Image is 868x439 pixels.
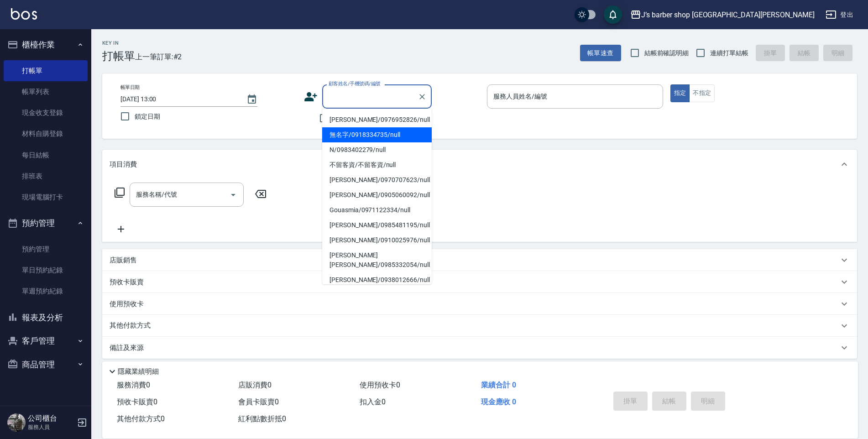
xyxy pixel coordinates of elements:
p: 其他付款方式 [110,321,155,331]
h5: 公司櫃台 [28,414,74,423]
img: Logo [11,8,37,20]
label: 顧客姓名/手機號碼/編號 [329,80,381,87]
a: 單日預約紀錄 [4,260,88,281]
li: [PERSON_NAME]/0970707623/null [322,172,432,188]
li: Gouasmia/0971122334/null [322,203,432,218]
a: 帳單列表 [4,81,88,102]
p: 店販銷售 [110,256,137,265]
p: 預收卡販賣 [110,277,144,287]
span: 上一筆訂單:#2 [135,51,182,63]
a: 排班表 [4,166,88,187]
a: 現場電腦打卡 [4,187,88,208]
li: [PERSON_NAME]/0976952826/null [322,112,432,127]
p: 使用預收卡 [110,299,144,309]
div: 其他付款方式 [102,315,857,337]
div: 預收卡販賣 [102,271,857,293]
button: Open [226,188,241,202]
p: 項目消費 [110,160,137,169]
a: 每日結帳 [4,145,88,166]
a: 現金收支登錄 [4,102,88,123]
li: [PERSON_NAME]/0905060092/null [322,188,432,203]
button: 客戶管理 [4,329,88,353]
a: 預約管理 [4,239,88,260]
h3: 打帳單 [102,50,135,63]
a: 單週預約紀錄 [4,281,88,302]
span: 服務消費 0 [117,381,150,389]
button: 報表及分析 [4,306,88,329]
button: J’s barber shop [GEOGRAPHIC_DATA][PERSON_NAME] [627,5,818,24]
span: 會員卡販賣 0 [238,397,279,406]
button: 不指定 [689,84,715,102]
button: 預約管理 [4,211,88,235]
span: 業績合計 0 [481,381,516,389]
li: [PERSON_NAME] [PERSON_NAME]/0985332054/null [322,248,432,272]
div: 項目消費 [102,150,857,179]
button: 登出 [822,6,857,23]
span: 紅利點數折抵 0 [238,414,286,423]
li: 不留客資/不留客資/null [322,157,432,172]
span: 使用預收卡 0 [360,381,400,389]
p: 服務人員 [28,423,74,431]
button: 櫃檯作業 [4,33,88,57]
li: [PERSON_NAME]/0938012666/null [322,272,432,287]
div: 備註及來源 [102,337,857,359]
button: 商品管理 [4,353,88,376]
span: 現金應收 0 [481,397,516,406]
button: Choose date, selected date is 2025-08-12 [241,89,263,110]
li: [PERSON_NAME]/0985481195/null [322,218,432,233]
button: save [604,5,622,24]
label: 帳單日期 [120,84,140,91]
p: 隱藏業績明細 [118,367,159,376]
span: 結帳前確認明細 [644,48,689,58]
div: 店販銷售 [102,249,857,271]
li: N/0983402279/null [322,142,432,157]
input: YYYY/MM/DD hh:mm [120,92,237,107]
div: J’s barber shop [GEOGRAPHIC_DATA][PERSON_NAME] [641,9,815,21]
h2: Key In [102,40,135,46]
span: 扣入金 0 [360,397,386,406]
button: Clear [416,90,429,103]
li: [PERSON_NAME]/0910025976/null [322,233,432,248]
span: 連續打單結帳 [710,48,748,58]
a: 打帳單 [4,60,88,81]
div: 使用預收卡 [102,293,857,315]
span: 店販消費 0 [238,381,272,389]
span: 其他付款方式 0 [117,414,165,423]
span: 鎖定日期 [135,112,160,121]
img: Person [7,413,26,432]
span: 預收卡販賣 0 [117,397,157,406]
p: 備註及來源 [110,343,144,353]
li: 無名字/0918334735/null [322,127,432,142]
button: 帳單速查 [580,45,621,62]
a: 材料自購登錄 [4,123,88,144]
button: 指定 [670,84,690,102]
